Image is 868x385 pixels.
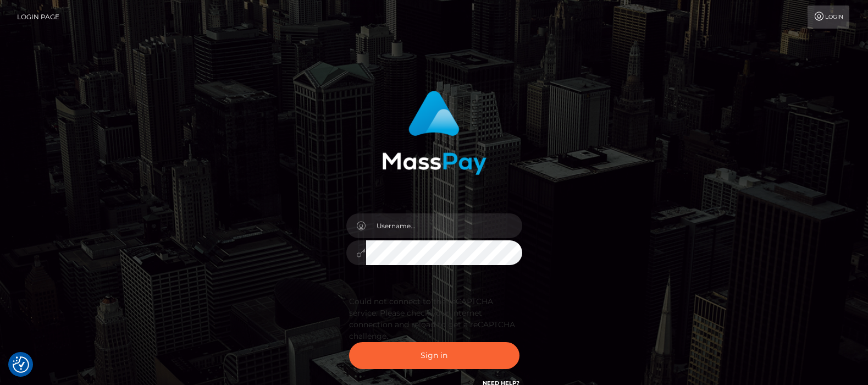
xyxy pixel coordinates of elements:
input: Username... [366,213,522,238]
a: Login [808,5,849,29]
img: Revisit consent button [13,356,29,373]
button: Sign in [349,342,519,369]
a: Login Page [17,5,59,29]
button: Consent Preferences [13,356,29,373]
img: MassPay Login [382,91,486,175]
div: Could not connect to the reCAPTCHA service. Please check your internet connection and reload to g... [349,296,519,342]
